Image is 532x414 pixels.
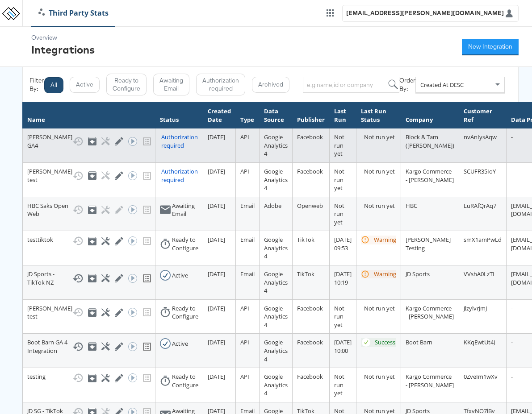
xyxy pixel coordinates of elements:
[297,202,323,210] span: Openweb
[334,167,344,192] span: Not run yet
[44,77,63,93] button: All
[334,236,352,252] span: [DATE] 09:53
[240,202,255,210] span: Email
[303,77,399,93] input: e.g name,id or company
[297,133,323,141] span: Facebook
[252,77,289,93] button: Archived
[375,338,395,347] div: Success
[153,74,189,95] button: Awaiting Email
[208,167,225,175] span: [DATE]
[240,270,255,278] span: Email
[27,270,151,286] div: JD Sports - TikTok NZ
[172,339,188,348] div: Active
[161,167,198,184] div: Authorization required
[264,133,288,157] span: Google Analytics 4
[155,103,203,128] th: Status
[297,338,323,346] span: Facebook
[464,133,497,141] span: nvAnIysAqw
[297,373,323,381] span: Facebook
[464,167,496,175] span: SCUFR35IoY
[364,304,396,313] div: Not run yet
[208,304,225,312] span: [DATE]
[208,270,225,278] span: [DATE]
[264,202,281,210] span: Adobe
[264,236,288,260] span: Google Analytics 4
[364,167,396,176] div: Not run yet
[196,74,245,95] button: Authorization required
[406,236,451,252] span: [PERSON_NAME] Testing
[464,304,487,312] span: JlzylvrJmJ
[401,103,459,128] th: Company
[27,304,151,321] div: [PERSON_NAME] test
[236,103,260,128] th: Type
[208,338,225,346] span: [DATE]
[420,81,464,89] span: Created At DESC
[406,202,417,210] span: HBC
[203,103,236,128] th: Created Date
[364,373,396,381] div: Not run yet
[240,304,249,312] span: API
[464,338,495,346] span: KKqEwtUt4J
[297,270,314,278] span: TikTok
[297,304,323,312] span: Facebook
[406,304,454,321] span: Kargo Commerce - [PERSON_NAME]
[23,103,155,128] th: Name
[172,202,198,218] div: Awaiting Email
[334,338,352,355] span: [DATE] 10:00
[27,167,151,184] div: [PERSON_NAME] test
[374,270,396,278] div: Warning
[399,76,415,93] div: Order By:
[264,304,288,329] span: Google Analytics 4
[208,202,225,210] span: [DATE]
[172,304,198,321] div: Ready to Configure
[31,33,95,42] div: Overview
[240,236,255,244] span: Email
[208,373,225,381] span: [DATE]
[330,103,356,128] th: Last Run
[32,8,115,18] a: Third Party Stats
[406,133,454,149] span: Block & Tam ([PERSON_NAME])
[240,167,249,175] span: API
[208,236,225,244] span: [DATE]
[346,9,504,17] div: [EMAIL_ADDRESS][PERSON_NAME][DOMAIN_NAME]
[406,167,454,184] span: Kargo Commerce - [PERSON_NAME]
[406,373,454,389] span: Kargo Commerce - [PERSON_NAME]
[334,202,344,226] span: Not run yet
[240,133,249,141] span: API
[334,373,344,397] span: Not run yet
[260,103,293,128] th: Data Source
[172,236,198,252] div: Ready to Configure
[172,271,188,280] div: Active
[240,338,249,346] span: API
[364,202,396,210] div: Not run yet
[464,202,496,210] span: LuRAfQrAq7
[297,167,323,175] span: Facebook
[264,338,288,363] span: Google Analytics 4
[161,133,198,149] div: Authorization required
[264,167,288,192] span: Google Analytics 4
[406,338,432,346] span: Boot Barn
[459,103,507,128] th: Customer Ref
[464,373,498,381] span: 0ZveIm1wXv
[364,133,396,141] div: Not run yet
[106,74,147,95] button: Ready to Configure
[334,304,344,329] span: Not run yet
[464,270,494,278] span: VVshA0LzTI
[297,236,314,244] span: TikTok
[172,373,198,389] div: Ready to Configure
[374,236,396,244] div: Warning
[27,133,151,149] div: [PERSON_NAME] GA4
[27,202,151,218] div: HBC Saks Open Web
[264,270,288,294] span: Google Analytics 4
[406,270,430,278] span: JD Sports
[29,76,44,93] div: Filter By:
[240,373,249,381] span: API
[70,77,100,93] button: Active
[334,133,344,157] span: Not run yet
[462,39,519,55] button: New Integration
[27,373,151,383] div: testing
[464,236,502,244] span: smX1amPwLd
[293,103,330,128] th: Publisher
[27,236,151,246] div: testtiktok
[31,42,95,57] div: Integrations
